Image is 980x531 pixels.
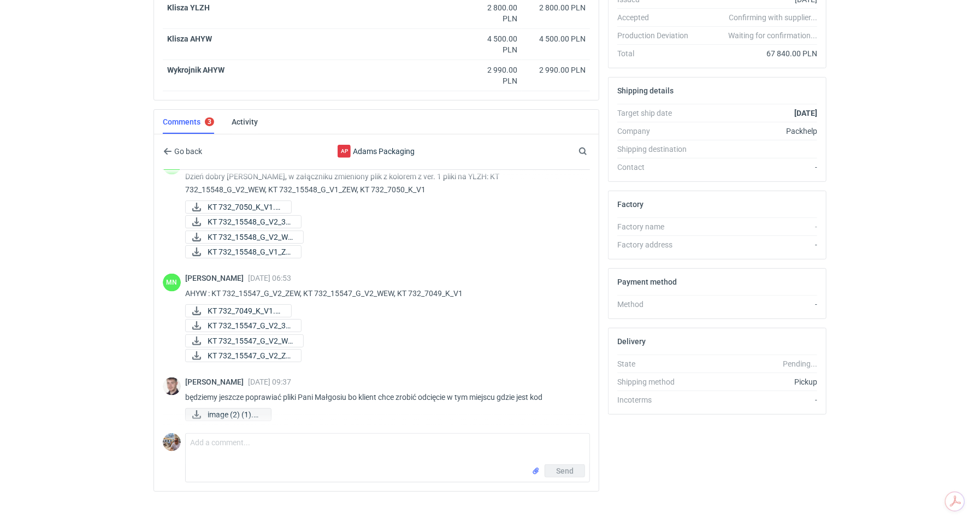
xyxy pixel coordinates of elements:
[185,200,292,214] a: KT 732_7050_K_V1.pdf
[185,274,248,282] span: [PERSON_NAME]
[167,66,225,74] strong: Wykrojnik AHYW
[617,126,697,137] div: Company
[208,320,292,332] span: KT 732_15547_G_V2_3D...
[248,274,291,282] span: [DATE] 06:53
[167,34,212,43] strong: Klisza AHYW
[617,162,697,173] div: Contact
[617,30,697,41] div: Production Deviation
[617,108,697,119] div: Target ship date
[208,201,282,213] span: KT 732_7050_K_V1.pdf
[185,304,292,317] a: KT 732_7049_K_V1.pdf
[617,200,644,209] h2: Factory
[185,245,302,258] a: KT 732_15548_G_V1_ZE...
[617,12,697,23] div: Accepted
[185,334,294,347] div: KT 732_15547_G_V2_WEW.pdf
[163,433,181,451] img: Michał Palasek
[338,145,351,158] div: Adams Packaging
[526,2,586,13] div: 2 800.00 PLN
[729,13,817,22] em: Confirming with supplier...
[185,170,581,196] p: Dzień dobry [PERSON_NAME], w załączniku zmieniony plik z kolorem z ver. 1 pliki na YLZH: KT 732_1...
[471,33,517,55] div: 4 500.00 PLN
[185,231,304,244] a: KT 732_15548_G_V2_WE...
[185,408,271,421] a: image (2) (1).png
[697,126,817,137] div: Packhelp
[185,245,294,258] div: KT 732_15548_G_V1_ZEW.pdf
[208,350,292,362] span: KT 732_15547_G_V2_ZE...
[185,349,294,362] div: KT 732_15547_G_V2_ZEW.pdf
[794,109,817,117] strong: [DATE]
[208,305,282,317] span: KT 732_7049_K_V1.pdf
[697,48,817,59] div: 67 840.00 PLN
[163,110,214,134] a: Comments3
[617,376,697,387] div: Shipping method
[232,110,258,134] a: Activity
[185,231,294,244] div: KT 732_15548_G_V2_WEW.pdf
[185,215,302,228] a: KT 732_15548_G_V2_3D...
[163,145,203,158] button: Go back
[185,215,294,228] div: KT 732_15548_G_V2_3D.JPG
[167,3,210,12] strong: Klisza YLZH
[208,231,294,243] span: KT 732_15548_G_V2_WE...
[697,239,817,250] div: -
[697,299,817,310] div: -
[697,221,817,232] div: -
[576,145,611,158] input: Search
[172,147,202,155] span: Go back
[617,299,697,310] div: Method
[471,2,517,24] div: 2 800.00 PLN
[617,278,677,286] h2: Payment method
[617,337,646,346] h2: Delivery
[185,391,581,404] p: będziemy jeszcze poprawiać pliki Pani Małgosiu bo klient chce zrobić odcięcie w tym miejscu gdzie...
[697,376,817,387] div: Pickup
[208,118,211,126] div: 3
[185,319,302,332] a: KT 732_15547_G_V2_3D...
[338,145,351,158] figcaption: AP
[526,64,586,75] div: 2 990.00 PLN
[185,334,304,347] a: KT 732_15547_G_V2_WE...
[697,394,817,405] div: -
[248,377,291,386] span: [DATE] 09:37
[617,239,697,250] div: Factory address
[185,377,248,386] span: [PERSON_NAME]
[185,319,294,332] div: KT 732_15547_G_V2_3D.JPG
[163,274,181,292] div: Małgorzata Nowotna
[471,64,517,86] div: 2 990.00 PLN
[617,394,697,405] div: Incoterms
[208,216,292,228] span: KT 732_15548_G_V2_3D...
[208,335,294,347] span: KT 732_15547_G_V2_WE...
[163,377,181,396] img: Maciej Sikora
[287,145,466,158] div: Adams Packaging
[163,274,181,292] figcaption: MN
[617,48,697,59] div: Total
[208,409,262,421] span: image (2) (1).png
[208,246,292,258] span: KT 732_15548_G_V1_ZE...
[617,358,697,369] div: State
[617,221,697,232] div: Factory name
[728,30,817,41] em: Waiting for confirmation...
[556,467,574,475] span: Send
[783,359,817,368] em: Pending...
[617,144,697,155] div: Shipping destination
[697,162,817,173] div: -
[185,349,302,362] a: KT 732_15547_G_V2_ZE...
[185,287,581,300] p: AHYW : KT 732_15547_G_V2_ZEW, KT 732_15547_G_V2_WEW, KT 732_7049_K_V1
[526,33,586,44] div: 4 500.00 PLN
[545,464,585,477] button: Send
[617,86,674,95] h2: Shipping details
